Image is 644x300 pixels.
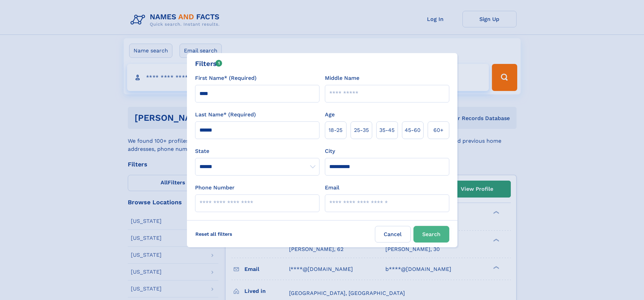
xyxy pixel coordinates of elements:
[195,59,222,69] div: Filters
[379,126,395,134] span: 35‑45
[195,184,235,192] label: Phone Number
[325,111,335,119] label: Age
[325,74,359,82] label: Middle Name
[405,126,421,134] span: 45‑60
[354,126,369,134] span: 25‑35
[195,147,319,155] label: State
[413,226,449,243] button: Search
[329,126,342,134] span: 18‑25
[191,226,237,242] label: Reset all filters
[325,184,339,192] label: Email
[433,126,444,134] span: 60+
[375,226,411,243] label: Cancel
[195,74,257,82] label: First Name* (Required)
[195,111,256,119] label: Last Name* (Required)
[325,147,335,155] label: City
